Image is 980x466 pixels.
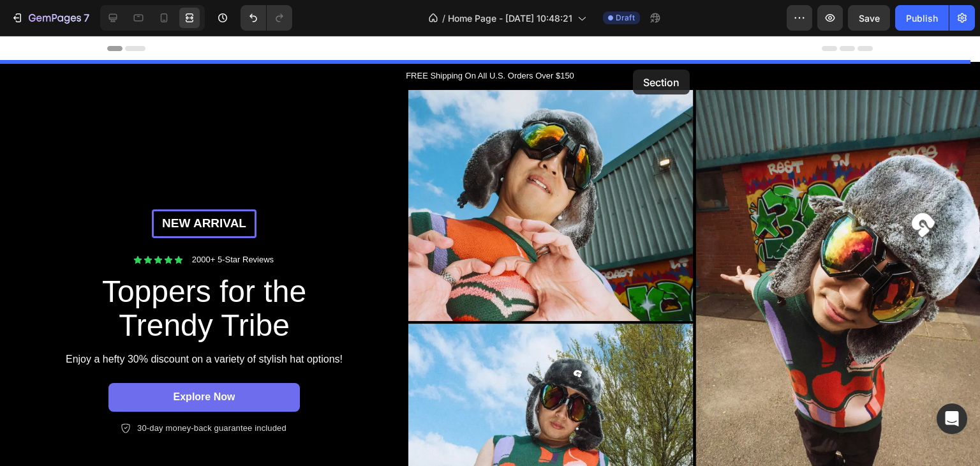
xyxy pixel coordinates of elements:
[84,10,89,26] p: 7
[442,11,445,25] span: /
[859,13,880,24] span: Save
[906,11,938,25] div: Publish
[937,403,967,434] div: Open Intercom Messenger
[241,5,292,31] div: Undo/Redo
[895,5,949,31] button: Publish
[5,5,95,31] button: 7
[448,11,572,25] span: Home Page - [DATE] 10:48:21
[616,12,635,24] span: Draft
[848,5,890,31] button: Save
